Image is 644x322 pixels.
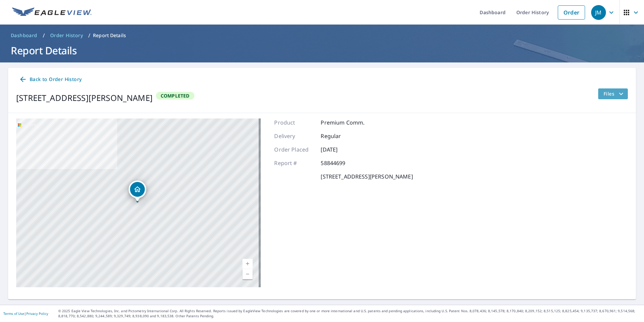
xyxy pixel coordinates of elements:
[93,32,126,39] p: Report Details
[88,31,90,39] li: /
[19,75,82,84] span: Back to Order History
[50,32,83,39] span: Order History
[274,159,315,167] p: Report #
[591,5,606,20] div: JM
[321,172,413,181] p: [STREET_ADDRESS][PERSON_NAME]
[43,31,45,39] li: /
[3,311,24,316] a: Terms of Use
[243,269,253,279] a: Current Level 17, Zoom Out
[129,181,146,202] div: Dropped pin, building 1, Residential property, 108 College St Jackson Center, OH 45334
[3,312,48,316] p: |
[321,145,361,154] p: [DATE]
[243,259,253,269] a: Current Level 17, Zoom In
[321,132,361,140] p: Regular
[274,145,315,154] p: Order Placed
[58,308,641,319] p: © 2025 Eagle View Technologies, Inc. and Pictometry International Corp. All Rights Reserved. Repo...
[8,30,40,41] a: Dashboard
[8,30,636,41] nav: breadcrumb
[157,92,194,99] span: Completed
[12,7,92,18] img: EV Logo
[8,44,636,57] h1: Report Details
[11,32,37,39] span: Dashboard
[598,88,628,99] button: filesDropdownBtn-58844699
[321,159,361,167] p: 58844699
[26,311,48,316] a: Privacy Policy
[274,118,315,127] p: Product
[16,92,153,104] div: [STREET_ADDRESS][PERSON_NAME]
[47,30,86,41] a: Order History
[274,132,315,140] p: Delivery
[558,5,585,20] a: Order
[321,118,364,127] p: Premium Comm.
[604,90,625,98] span: Files
[16,73,84,86] a: Back to Order History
